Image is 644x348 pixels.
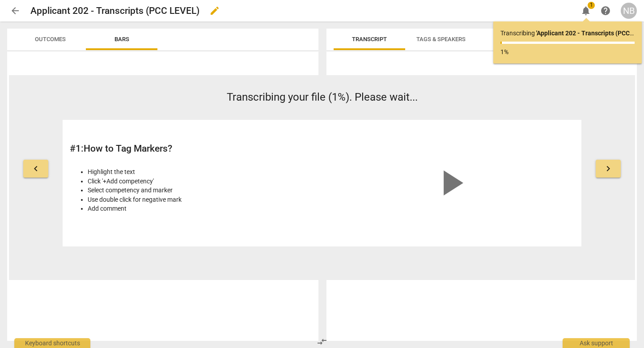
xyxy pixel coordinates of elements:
p: Transcribing ... [500,29,635,38]
div: Ask support [563,338,630,348]
span: Transcribing your file (1%). Please wait... [227,91,418,103]
span: Outcomes [35,36,66,42]
a: Help [597,3,614,19]
li: Click '+Add competency' [88,177,317,186]
h2: # 1 : How to Tag Markers? [70,143,317,154]
span: notifications [580,5,591,16]
span: Tags & Speakers [416,36,466,42]
li: Select competency and marker [88,186,317,195]
span: edit [209,5,220,16]
span: keyboard_arrow_left [30,163,41,174]
li: Highlight the text [88,167,317,177]
span: Transcript [352,36,387,42]
span: keyboard_arrow_right [603,163,614,174]
button: Notifications [578,3,594,19]
span: 1 [588,2,595,9]
span: play_arrow [429,161,472,204]
span: compare_arrows [317,336,327,347]
span: arrow_back [10,5,21,16]
span: help [600,5,611,16]
div: Keyboard shortcuts [14,338,90,348]
li: Add comment [88,204,317,213]
button: NB [621,3,637,19]
li: Use double click for negative mark [88,195,317,204]
h2: Applicant 202 - Transcripts (PCC LEVEL) [30,5,199,17]
span: Bars [114,36,129,42]
p: 1% [500,47,635,57]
